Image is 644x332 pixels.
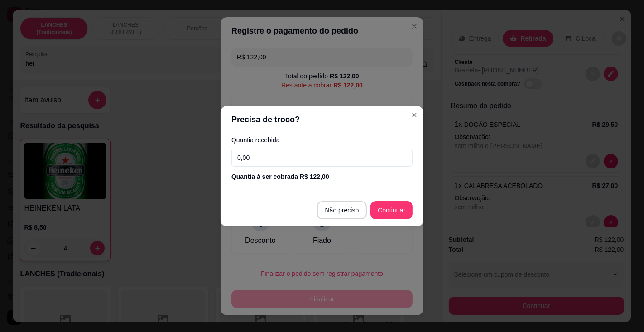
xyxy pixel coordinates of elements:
[221,106,423,133] header: Precisa de troco?
[407,108,422,122] button: Close
[370,201,413,219] button: Continuar
[317,201,367,219] button: Não preciso
[231,137,413,143] label: Quantia recebida
[231,172,413,181] div: Quantia à ser cobrada R$ 122,00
